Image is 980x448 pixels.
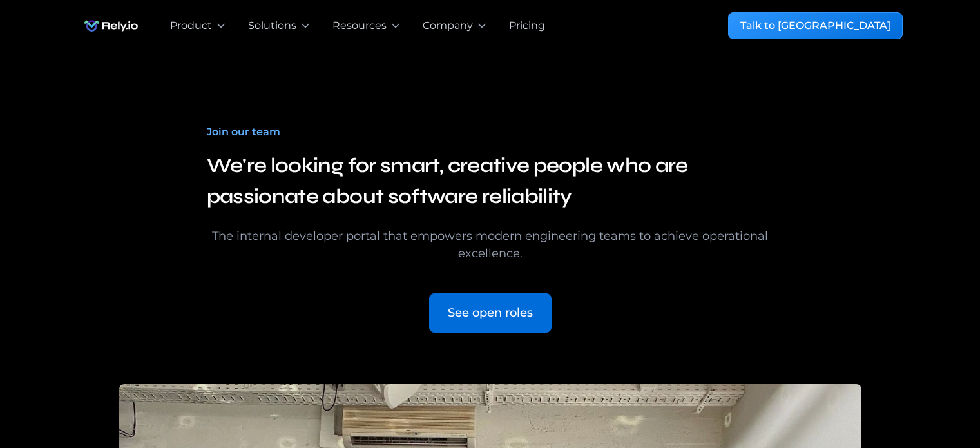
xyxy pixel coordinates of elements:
img: Rely.io logo [78,13,144,39]
div: Talk to [GEOGRAPHIC_DATA] [740,18,890,34]
a: Talk to [GEOGRAPHIC_DATA] [728,12,903,39]
div: The internal developer portal that empowers modern engineering teams to achieve operational excel... [207,228,774,262]
div: See open roles [448,304,533,322]
a: home [78,13,144,39]
div: Join our team [207,124,280,140]
div: Solutions [248,18,296,34]
div: Resources [332,18,387,34]
h3: We're looking for smart, creative people who are passionate about software reliability [207,150,774,212]
div: Product [170,18,212,34]
a: Pricing [509,18,545,34]
div: Company [423,18,473,34]
a: See open roles [429,293,552,333]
